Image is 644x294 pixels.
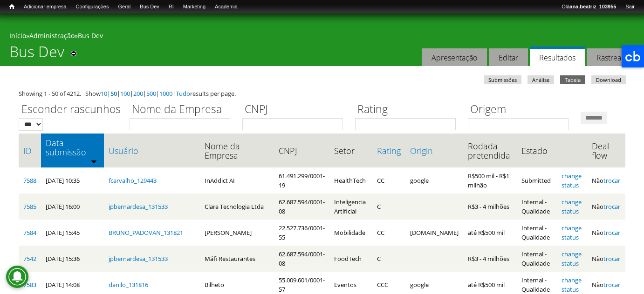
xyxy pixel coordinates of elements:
a: Data submissão [46,138,99,157]
a: Configurações [71,2,114,12]
a: Tudo [176,89,190,98]
a: ID [23,146,36,155]
td: [DATE] 15:36 [41,246,104,272]
img: ordem crescente [91,158,97,164]
a: 7584 [23,228,36,237]
td: 61.491.299/0001-19 [274,167,330,194]
a: change status [562,198,582,215]
td: R$500 mil - R$1 milhão [463,167,517,194]
td: Internal - Qualidade [517,246,557,272]
th: Deal flow [587,134,625,167]
a: jpbernardesa_131533 [109,254,168,263]
a: Marketing [178,2,210,12]
a: Adicionar empresa [19,2,71,12]
td: Internal - Qualidade [517,194,557,220]
td: [DOMAIN_NAME] [405,220,463,246]
div: » » [9,31,635,43]
th: CNPJ [274,134,330,167]
a: 50 [110,89,117,98]
td: C [372,246,405,272]
a: Início [5,2,19,11]
a: 7542 [23,254,36,263]
td: CC [372,167,405,194]
td: Inteligencia Artificial [329,194,372,220]
a: 10 [101,89,107,98]
label: CNPJ [242,101,349,118]
a: Bus Dev [135,2,164,12]
a: Editar [489,48,528,67]
a: fcarvalho_129443 [109,176,157,185]
a: Rastrear [587,48,634,67]
td: [DATE] 16:00 [41,194,104,220]
a: trocar [603,202,620,211]
td: R$3 - 4 milhões [463,194,517,220]
a: 7588 [23,176,36,185]
a: 1000 [159,89,172,98]
td: [DATE] 10:35 [41,167,104,194]
a: Rating [377,146,401,155]
a: 100 [120,89,130,98]
a: Resultados [530,47,585,67]
td: [PERSON_NAME] [200,220,274,246]
td: Submitted [517,167,557,194]
td: Mobilidade [329,220,372,246]
a: Tabela [560,75,585,84]
a: Administração [29,31,75,40]
a: 7585 [23,202,36,211]
a: Apresentação [422,48,487,67]
a: trocar [603,176,620,185]
td: Não [587,194,625,220]
a: 200 [133,89,143,98]
th: Estado [517,134,557,167]
strong: ana.beatriz_103955 [569,4,616,9]
td: HealthTech [329,167,372,194]
a: change status [562,224,582,241]
a: change status [562,276,582,294]
a: change status [562,250,582,267]
a: 7583 [23,281,36,289]
a: Oláana.beatriz_103955 [557,2,621,12]
a: Origin [410,146,459,155]
a: Academia [210,2,242,12]
td: 62.687.594/0001-08 [274,194,330,220]
h1: Bus Dev [9,43,64,66]
td: Não [587,246,625,272]
td: até R$500 mil [463,220,517,246]
th: Setor [329,134,372,167]
td: Clara Tecnologia Ltda [200,194,274,220]
td: [DATE] 15:45 [41,220,104,246]
td: 62.687.594/0001-08 [274,246,330,272]
a: Início [9,31,26,40]
a: trocar [603,228,620,237]
a: trocar [603,281,620,289]
a: Análise [528,75,554,84]
td: Não [587,220,625,246]
th: Rodada pretendida [463,134,517,167]
th: Nome da Empresa [200,134,274,167]
a: Download [591,75,626,84]
span: Início [9,3,14,10]
label: Esconder rascunhos [19,101,123,118]
a: 500 [146,89,156,98]
td: Internal - Qualidade [517,220,557,246]
td: 22.527.736/0001-55 [274,220,330,246]
a: Submissões [484,75,521,84]
label: Rating [355,101,462,118]
a: BRUNO_PADOVAN_131821 [109,228,183,237]
a: trocar [603,254,620,263]
a: Bus Dev [78,31,103,40]
td: R$3 - 4 milhões [463,246,517,272]
a: RI [164,2,178,12]
a: jpbernardesa_131533 [109,202,168,211]
a: Usuário [109,146,195,155]
td: Não [587,167,625,194]
label: Nome da Empresa [130,101,236,118]
td: Máfi Restaurantes [200,246,274,272]
a: change status [562,172,582,189]
td: C [372,194,405,220]
a: danilo_131816 [109,281,148,289]
td: CC [372,220,405,246]
div: Showing 1 - 50 of 4212. Show | | | | | | results per page. [19,89,625,98]
td: FoodTech [329,246,372,272]
label: Origem [468,101,575,118]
